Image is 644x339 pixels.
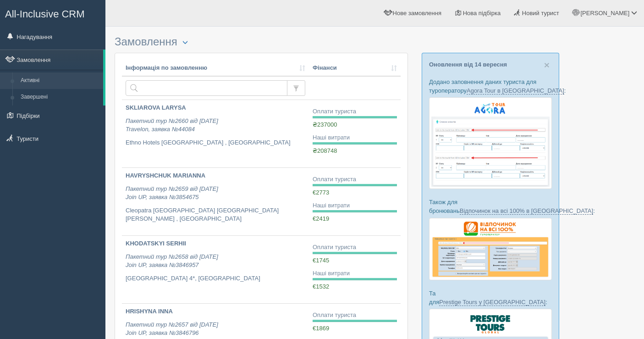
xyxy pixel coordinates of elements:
[115,36,408,48] h3: Замовлення
[313,201,397,210] div: Наші витрати
[0,0,105,26] a: All-Inclusive CRM
[467,87,564,94] a: Agora Tour в [GEOGRAPHIC_DATA]
[313,311,397,320] div: Оплати туриста
[429,289,552,306] p: Та для :
[429,218,552,280] img: otdihnavse100--%D1%84%D0%BE%D1%80%D0%BC%D0%B0-%D0%B1%D1%80%D0%BE%D0%BD%D0%B8%D1%80%D0%BE%D0%B2%D0...
[313,325,329,332] span: €1869
[126,240,186,247] b: KHODATSKYI SERHII
[313,107,397,116] div: Оплати туриста
[122,100,309,167] a: SKLIAROVA LARYSA Пакетний тур №2660 від [DATE]Travelon, заявка №44084 Ethno Hotels [GEOGRAPHIC_DA...
[122,236,309,303] a: KHODATSKYI SERHII Пакетний тур №2658 від [DATE]Join UP, заявка №3846957 [GEOGRAPHIC_DATA] 4*, [GE...
[313,257,329,264] span: €1745
[126,139,305,147] p: Ethno Hotels [GEOGRAPHIC_DATA] , [GEOGRAPHIC_DATA]
[439,299,545,306] a: Prestige Tours у [GEOGRAPHIC_DATA]
[126,104,186,111] b: SKLIAROVA LARYSA
[463,10,501,17] span: Нова підбірка
[313,147,337,154] span: ₴208748
[126,206,305,223] p: Cleopatra [GEOGRAPHIC_DATA] [GEOGRAPHIC_DATA][PERSON_NAME] , [GEOGRAPHIC_DATA]
[313,121,337,128] span: ₴237000
[313,215,329,222] span: €2419
[429,97,552,189] img: agora-tour-%D1%84%D0%BE%D1%80%D0%BC%D0%B0-%D0%B1%D1%80%D0%BE%D0%BD%D1%8E%D0%B2%D0%B0%D0%BD%D0%BD%...
[460,207,593,215] a: Відпочинок на всі 100% в [GEOGRAPHIC_DATA]
[393,10,441,17] span: Нове замовлення
[313,243,397,252] div: Оплати туриста
[429,61,507,68] a: Оновлення від 14 вересня
[126,185,218,201] i: Пакетний тур №2659 від [DATE] Join UP, заявка №3854675
[5,8,85,20] span: All-Inclusive CRM
[126,172,205,179] b: HAVRYSHCHUK MARIANNA
[126,117,218,133] i: Пакетний тур №2660 від [DATE] Travelon, заявка №44084
[313,189,329,196] span: €2773
[313,283,329,290] span: €1532
[313,269,397,278] div: Наші витрати
[313,175,397,184] div: Оплати туриста
[544,60,550,70] button: Close
[580,10,629,17] span: [PERSON_NAME]
[17,89,103,106] a: Завершені
[126,80,287,96] input: Пошук за номером замовлення, ПІБ або паспортом туриста
[126,308,173,315] b: HRISHYNA INNA
[429,198,552,215] p: Також для бронювань :
[544,60,550,70] span: ×
[429,78,552,95] p: Додано заповнення даних туриста для туроператору :
[522,10,559,17] span: Новий турист
[126,274,305,283] p: [GEOGRAPHIC_DATA] 4*, [GEOGRAPHIC_DATA]
[126,321,218,337] i: Пакетний тур №2657 від [DATE] Join UP, заявка №3846796
[126,64,305,72] a: Інформація по замовленню
[17,72,103,89] a: Активні
[313,133,397,142] div: Наші витрати
[126,253,218,269] i: Пакетний тур №2658 від [DATE] Join UP, заявка №3846957
[122,168,309,235] a: HAVRYSHCHUK MARIANNA Пакетний тур №2659 від [DATE]Join UP, заявка №3854675 Cleopatra [GEOGRAPHIC_...
[313,64,397,72] a: Фінанси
